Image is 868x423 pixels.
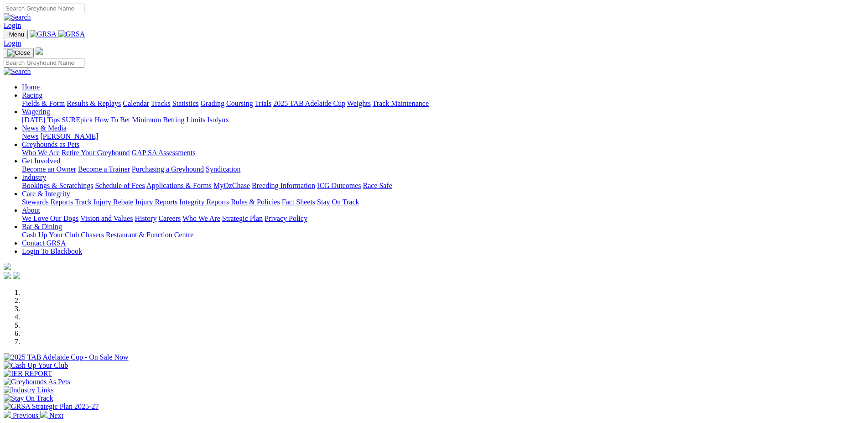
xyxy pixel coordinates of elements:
a: Schedule of Fees [95,182,145,189]
img: chevron-right-pager-white.svg [40,411,47,418]
a: SUREpick [62,116,93,124]
span: Previous [13,412,38,419]
div: News & Media [22,132,864,141]
img: GRSA Strategic Plan 2025-27 [4,402,99,411]
a: Next [40,412,63,419]
a: Vision and Values [80,214,133,222]
img: Cash Up Your Club [4,361,68,370]
a: News & Media [22,124,67,132]
div: Get Involved [22,165,864,173]
a: Rules & Policies [231,198,280,206]
a: Track Maintenance [373,99,429,107]
a: Become an Owner [22,165,76,173]
div: Wagering [22,116,864,124]
img: chevron-left-pager-white.svg [4,411,11,418]
div: Racing [22,99,864,108]
a: Careers [158,214,181,222]
a: Contact GRSA [22,239,66,247]
a: Bookings & Scratchings [22,182,93,189]
img: logo-grsa-white.png [36,47,43,55]
a: Greyhounds as Pets [22,141,79,148]
a: Stay On Track [317,198,359,206]
a: Calendar [123,99,149,107]
input: Search [4,58,84,68]
img: Close [7,49,30,57]
a: Racing [22,91,42,99]
img: Greyhounds As Pets [4,378,70,386]
a: Cash Up Your Club [22,231,79,239]
a: Who We Are [22,149,60,157]
a: We Love Our Dogs [22,214,78,222]
a: Statistics [172,99,199,107]
img: Search [4,13,31,21]
a: ICG Outcomes [317,182,361,189]
a: Tracks [151,99,171,107]
a: Retire Your Greyhound [62,149,130,157]
img: Stay On Track [4,394,53,402]
div: Care & Integrity [22,198,864,206]
img: 2025 TAB Adelaide Cup - On Sale Now [4,353,129,361]
a: Syndication [206,165,240,173]
div: About [22,214,864,223]
a: Login [4,39,21,47]
a: Coursing [226,99,253,107]
a: Fields & Form [22,99,65,107]
img: facebook.svg [4,272,11,279]
img: Search [4,68,31,76]
img: twitter.svg [13,272,20,279]
a: Who We Are [182,214,220,222]
img: logo-grsa-white.png [4,263,11,270]
a: Minimum Betting Limits [132,116,205,124]
a: About [22,206,40,214]
a: 2025 TAB Adelaide Cup [273,99,345,107]
div: Industry [22,182,864,190]
a: History [135,214,156,222]
div: Greyhounds as Pets [22,149,864,157]
a: Trials [255,99,271,107]
a: Strategic Plan [222,214,263,222]
img: GRSA [30,30,57,38]
a: Results & Replays [67,99,121,107]
a: Breeding Information [252,182,315,189]
a: Applications & Forms [146,182,212,189]
a: Integrity Reports [179,198,229,206]
a: MyOzChase [213,182,250,189]
a: Track Injury Rebate [75,198,133,206]
a: Industry [22,173,46,181]
a: How To Bet [95,116,130,124]
a: Privacy Policy [265,214,307,222]
a: GAP SA Assessments [132,149,196,157]
a: Bar & Dining [22,223,62,230]
div: Bar & Dining [22,231,864,239]
a: Home [22,83,40,91]
a: Stewards Reports [22,198,73,206]
a: Injury Reports [135,198,177,206]
a: Weights [347,99,371,107]
a: Chasers Restaurant & Function Centre [81,231,193,239]
img: Industry Links [4,386,54,394]
a: Purchasing a Greyhound [132,165,204,173]
a: Race Safe [363,182,392,189]
button: Toggle navigation [4,48,34,58]
a: Wagering [22,108,50,115]
a: Care & Integrity [22,190,70,198]
a: Fact Sheets [282,198,315,206]
img: GRSA [58,30,85,38]
a: [DATE] Tips [22,116,60,124]
a: [PERSON_NAME] [40,132,98,140]
input: Search [4,4,84,13]
a: Isolynx [207,116,229,124]
span: Next [49,412,63,419]
a: Become a Trainer [78,165,130,173]
a: Login To Blackbook [22,247,82,255]
a: Login [4,21,21,29]
img: IER REPORT [4,370,52,378]
a: Grading [201,99,224,107]
a: Previous [4,412,40,419]
a: News [22,132,38,140]
a: Get Involved [22,157,60,165]
button: Toggle navigation [4,30,28,39]
span: Menu [9,31,24,38]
